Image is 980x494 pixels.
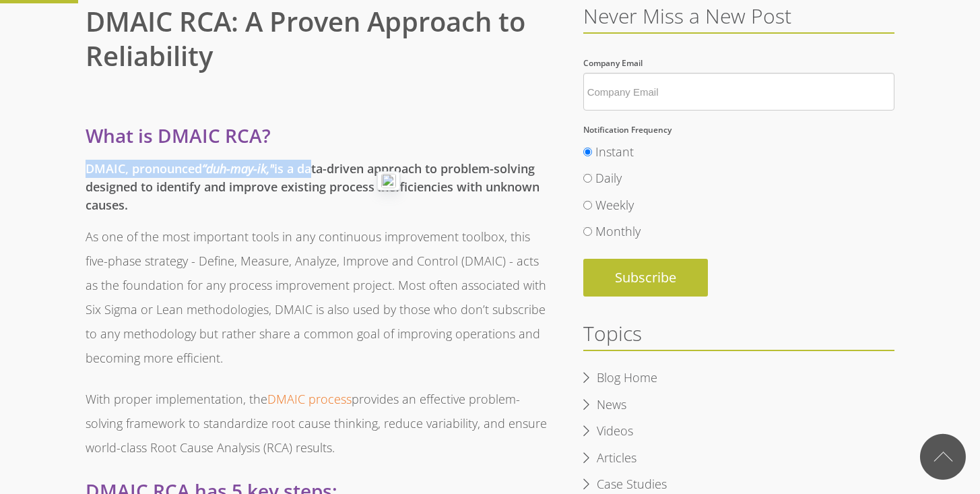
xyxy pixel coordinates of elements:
[86,387,549,460] p: With proper implementation, the provides an effective problem-solving framework to standardize ro...
[86,224,549,370] p: As one of the most important tools in any continuous improvement toolbox, this five-phase strateg...
[583,174,592,183] input: Daily
[583,368,671,388] a: Blog Home
[267,391,352,407] a: DMAIC process
[595,144,634,160] span: Instant
[583,73,895,111] input: Company Email
[595,223,641,239] span: Monthly
[583,57,643,69] span: Company Email
[583,148,592,156] input: Instant
[202,160,274,177] i: “duh-may-ik,"
[86,160,549,214] h5: DMAIC, pronounced is a data-driven approach to problem-solving designed to identify and improve e...
[86,121,549,150] h3: What is DMAIC RCA?
[583,227,592,236] input: Monthly
[595,170,622,186] span: Daily
[583,2,791,30] span: Never Miss a New Post
[86,3,525,74] span: DMAIC RCA: A Proven Approach to Reliability
[583,124,672,135] span: Notification Frequency
[583,201,592,210] input: Weekly
[595,197,634,213] span: Weekly
[583,395,640,415] a: News
[583,448,650,468] a: Articles
[583,421,647,441] a: Videos
[583,319,642,347] span: Topics
[583,259,708,297] input: Subscribe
